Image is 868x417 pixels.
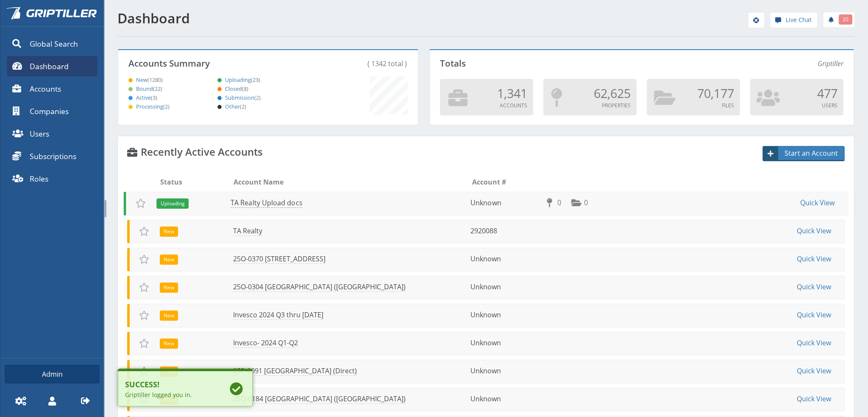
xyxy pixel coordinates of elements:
li: Unknown [470,310,542,320]
span: Start an Account [779,148,844,158]
a: Global Search [7,34,97,54]
span: New [125,76,163,84]
a: Closed(8) [214,85,248,92]
span: Closed [214,85,248,92]
span: Uploading [214,76,260,84]
a: New(1280) [125,76,163,84]
a: Submission(2) [214,94,261,101]
div: New [160,338,178,349]
a: Roles [7,168,97,189]
li: Account Name [234,177,470,187]
span: Add to Favorites [139,254,149,264]
span: Live Chat [786,15,812,25]
span: (23) [251,76,260,84]
a: 25O-0370 [STREET_ADDRESS] [233,254,325,264]
span: 0 [557,198,561,207]
a: Uploading(23) [214,76,260,84]
a: Live Chat [771,13,817,28]
span: (2) [163,103,170,110]
a: 25O-0304 [GEOGRAPHIC_DATA] ([GEOGRAPHIC_DATA]) [233,282,406,292]
div: Uploading [157,198,189,209]
a: Users [7,123,97,144]
a: Invesco- 2024 Q1-Q2 [233,338,298,348]
p: Totals [440,59,637,68]
div: notifications [817,11,854,28]
span: Processing [125,103,170,110]
li: Account # [472,177,544,187]
span: Griptiller [818,59,843,69]
span: Uploading [157,199,189,209]
a: Start an Account [762,146,845,161]
span: Roles [30,173,48,184]
div: help [748,13,764,30]
li: Unknown [470,198,542,208]
a: Quick View [797,338,831,347]
span: Add to Favorites [139,310,149,320]
a: Quick View [797,254,831,263]
a: Active(3) [125,94,157,101]
h4: Recently Active Accounts [127,146,263,157]
div: ( 1342 total ) [297,59,407,69]
a: Accounts [7,78,97,99]
div: New [160,254,178,265]
span: Users [30,128,49,139]
span: (1280) [147,76,163,84]
span: Other [214,103,246,110]
span: New [160,227,178,237]
a: Quick View [797,366,831,375]
span: (2) [240,103,246,110]
a: TA Realty [233,226,262,236]
span: New [160,255,178,265]
p: Accounts Summary [128,59,287,68]
span: 62,625 [594,85,631,101]
div: New [160,282,178,293]
span: Submission [214,94,261,101]
span: 0 [584,198,588,207]
a: 25O-0184 [GEOGRAPHIC_DATA] ([GEOGRAPHIC_DATA]) [233,394,406,404]
a: Quick View [797,310,831,319]
span: Companies [30,106,69,117]
span: 20 [843,16,849,23]
span: Subscriptions [30,151,76,162]
div: Griptiller logged you in. [125,390,215,399]
a: Companies [7,101,97,121]
li: Unknown [470,254,542,264]
span: Add to Favorites [139,282,149,292]
span: (22) [153,85,162,92]
li: 2920088 [470,226,542,236]
a: Dashboard [7,56,97,76]
li: Unknown [470,394,542,404]
a: Admin [5,365,100,383]
span: New [160,283,178,293]
p: Users [756,102,837,109]
div: help [771,13,817,30]
b: Success! [125,379,215,390]
h1: Dashboard [117,11,481,26]
a: Processing(2) [125,103,170,110]
a: Subscriptions [7,146,97,166]
span: New [160,339,178,349]
a: Quick View [800,198,835,207]
span: Accounts [30,83,61,94]
p: Properties [549,102,631,109]
li: Unknown [470,338,542,348]
a: Quick View [797,394,831,403]
span: Global Search [30,38,78,49]
span: 477 [817,85,837,101]
a: TA Realty Upload docs [231,198,303,208]
a: Quick View [797,282,831,291]
p: Accounts [446,102,527,109]
span: (2) [254,94,261,101]
span: Bound [125,85,162,92]
a: 25P-0091 [GEOGRAPHIC_DATA] (Direct) [233,366,357,376]
a: Bound(22) [125,85,162,92]
span: Add to Favorites [139,338,149,348]
span: Active [125,94,157,101]
a: 20 [823,12,854,27]
a: Quick View [797,226,831,235]
span: Dashboard [30,61,69,72]
span: (3) [151,94,157,101]
span: Add to Favorites [136,198,146,208]
a: Invesco 2024 Q3 thru [DATE] [233,310,323,320]
span: (8) [242,85,248,92]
